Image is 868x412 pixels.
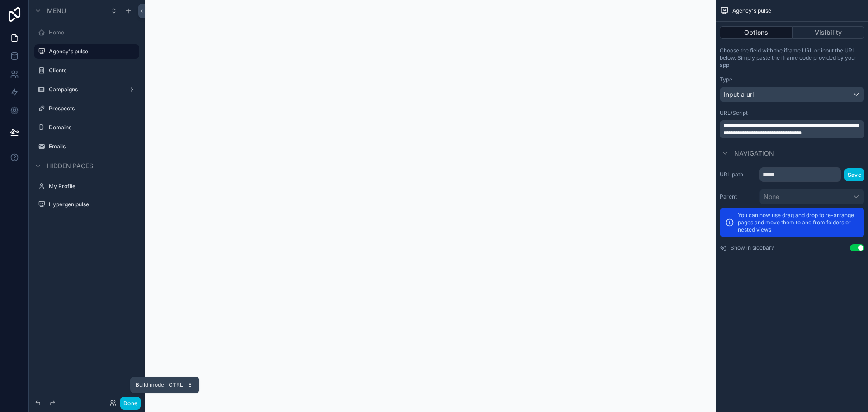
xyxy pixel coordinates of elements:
span: Build mode [136,381,164,388]
label: Campaigns [49,86,121,93]
label: Domains [49,124,134,131]
label: Home [49,29,134,36]
button: Done [120,397,141,410]
span: E [186,381,193,388]
button: Options [720,26,793,39]
span: Ctrl [168,380,184,389]
button: Visibility [793,26,865,39]
label: My Profile [49,183,134,190]
label: Clients [49,67,134,74]
label: Agency's pulse [49,48,134,55]
p: You can now use drag and drop to re-arrange pages and move them to and from folders or nested views [738,212,859,233]
div: scrollable content [720,120,864,138]
button: Save [844,168,864,181]
span: None [764,192,779,201]
span: Agency's pulse [732,7,771,14]
label: Parent [720,193,756,200]
label: Show in sidebar? [731,244,774,251]
label: URL/Script [720,109,748,117]
label: URL path [720,171,756,178]
label: Prospects [49,105,134,112]
button: Input a url [720,87,864,102]
label: Type [720,76,732,83]
span: Hidden pages [47,161,93,170]
p: Choose the field with the iframe URL or input the URL below. Simply paste the iframe code provide... [720,47,864,69]
button: None [759,189,864,204]
span: Navigation [734,149,774,158]
label: Emails [49,143,134,150]
span: Menu [47,6,66,15]
span: Input a url [724,90,754,99]
label: Hypergen pulse [49,201,134,208]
